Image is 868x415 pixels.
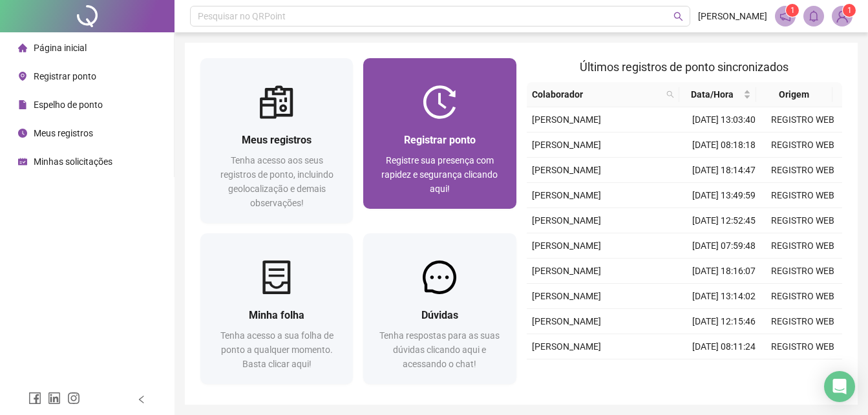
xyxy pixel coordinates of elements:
span: schedule [18,157,27,166]
span: [PERSON_NAME] [532,266,601,276]
span: Espelho de ponto [34,100,103,110]
span: Meus registros [34,128,93,138]
span: bell [808,10,820,22]
td: [DATE] 08:18:18 [684,133,763,158]
td: [DATE] 18:16:07 [684,259,763,284]
span: search [666,90,674,98]
span: Colaborador [532,87,662,101]
span: Tenha acesso aos seus registros de ponto, incluindo geolocalização e demais observações! [220,155,333,208]
span: facebook [28,392,41,405]
span: Meus registros [242,134,312,146]
td: REGISTRO WEB [763,158,842,183]
td: REGISTRO WEB [763,107,842,133]
sup: 1 [786,4,799,17]
td: [DATE] 12:52:45 [684,208,763,233]
td: [DATE] 13:03:40 [684,107,763,133]
span: search [673,12,683,21]
span: [PERSON_NAME] [532,190,601,200]
span: file [18,100,27,109]
span: Data/Hora [684,87,740,101]
a: Registrar pontoRegistre sua presença com rapidez e segurança clicando aqui! [363,58,516,209]
span: left [137,395,146,404]
span: clock-circle [18,129,27,138]
div: Open Intercom Messenger [824,371,855,402]
span: [PERSON_NAME] [532,140,601,150]
span: [PERSON_NAME] [532,240,601,251]
td: REGISTRO WEB [763,259,842,284]
td: [DATE] 13:14:02 [684,284,763,309]
a: Minha folhaTenha acesso a sua folha de ponto a qualquer momento. Basta clicar aqui! [200,233,353,384]
span: home [18,43,27,52]
td: [DATE] 12:15:46 [684,309,763,334]
td: [DATE] 18:24:03 [684,359,763,385]
span: [PERSON_NAME] [532,215,601,226]
span: Tenha respostas para as suas dúvidas clicando aqui e acessando o chat! [379,330,500,369]
td: REGISTRO WEB [763,359,842,385]
span: [PERSON_NAME] [532,114,601,125]
td: REGISTRO WEB [763,284,842,309]
a: Meus registrosTenha acesso aos seus registros de ponto, incluindo geolocalização e demais observa... [200,58,353,223]
span: notification [779,10,791,22]
img: 94119 [832,6,852,26]
a: DúvidasTenha respostas para as suas dúvidas clicando aqui e acessando o chat! [363,233,516,384]
td: [DATE] 08:11:24 [684,334,763,359]
span: Minhas solicitações [34,156,112,167]
th: Data/Hora [679,82,756,107]
td: REGISTRO WEB [763,233,842,259]
td: REGISTRO WEB [763,309,842,334]
span: [PERSON_NAME] [532,316,601,326]
span: Minha folha [249,309,304,321]
span: Últimos registros de ponto sincronizados [580,60,789,74]
sup: Atualize o seu contato no menu Meus Dados [843,4,856,17]
td: REGISTRO WEB [763,183,842,208]
span: linkedin [48,392,61,405]
span: Tenha acesso a sua folha de ponto a qualquer momento. Basta clicar aqui! [220,330,333,369]
span: instagram [67,392,80,405]
td: REGISTRO WEB [763,334,842,359]
td: [DATE] 13:49:59 [684,183,763,208]
td: REGISTRO WEB [763,133,842,158]
span: 1 [847,6,852,15]
span: [PERSON_NAME] [532,165,601,175]
td: [DATE] 07:59:48 [684,233,763,259]
span: Dúvidas [421,309,458,321]
span: 1 [790,6,795,15]
td: REGISTRO WEB [763,208,842,233]
span: Registrar ponto [404,134,476,146]
span: Registrar ponto [34,71,96,81]
span: search [664,85,677,104]
td: [DATE] 18:14:47 [684,158,763,183]
span: Página inicial [34,43,87,53]
span: environment [18,72,27,81]
span: [PERSON_NAME] [532,341,601,352]
span: [PERSON_NAME] [698,9,767,23]
span: [PERSON_NAME] [532,291,601,301]
th: Origem [756,82,832,107]
span: Registre sua presença com rapidez e segurança clicando aqui! [381,155,498,194]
